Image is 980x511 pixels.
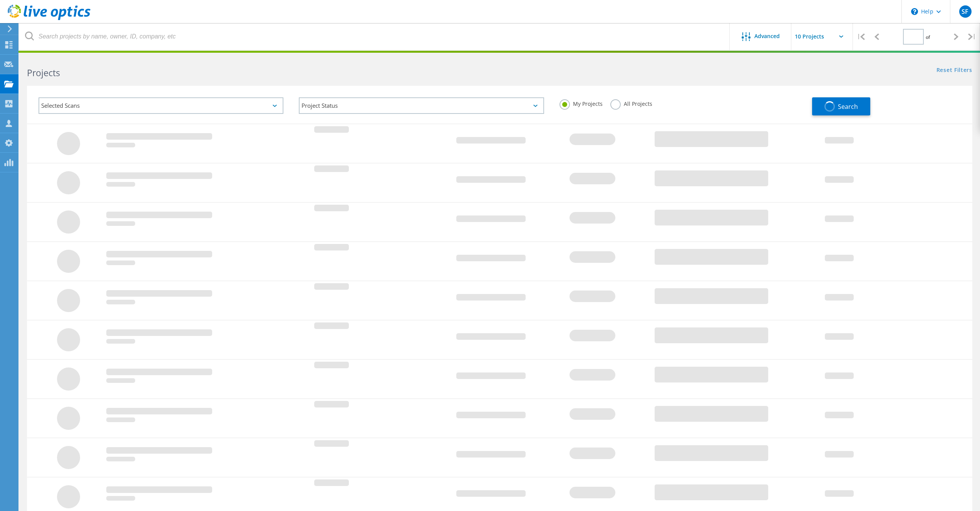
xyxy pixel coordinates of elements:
[964,23,980,50] div: |
[39,97,283,114] div: Selected Scans
[936,67,972,74] a: Reset Filters
[812,97,870,115] button: Search
[853,23,869,50] div: |
[19,23,730,50] input: Search projects by name, owner, ID, company, etc
[962,8,968,15] span: SF
[754,33,780,39] span: Advanced
[27,67,60,79] b: Projects
[299,97,544,114] div: Project Status
[610,99,652,107] label: All Projects
[8,16,90,22] a: Live Optics Dashboard
[926,34,930,40] span: of
[560,99,603,107] label: My Projects
[911,8,918,15] svg: \n
[838,102,858,111] span: Search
